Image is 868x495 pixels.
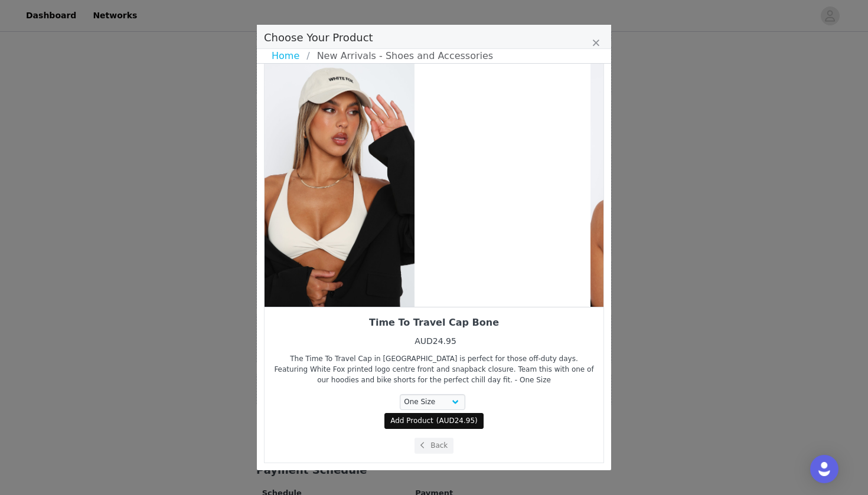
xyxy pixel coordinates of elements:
span: AUD24.95 [415,336,456,346]
div: The Time To Travel Cap in [GEOGRAPHIC_DATA] is perfect for those off-duty days. Featuring White F... [273,353,595,385]
span: AUD24.95 [439,417,475,425]
span: Choose Your Product [264,31,373,44]
button: Back [415,438,454,454]
div: Open Intercom Messenger [810,455,838,483]
div: Choose Your Product [257,25,611,470]
button: Add Product (AUD24.95) [384,413,484,429]
div: Time To Travel Cap Bone [273,316,595,329]
span: Add Product [390,415,433,426]
a: Home [272,49,306,63]
button: Close [592,37,599,51]
span: ( ) [436,415,478,426]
